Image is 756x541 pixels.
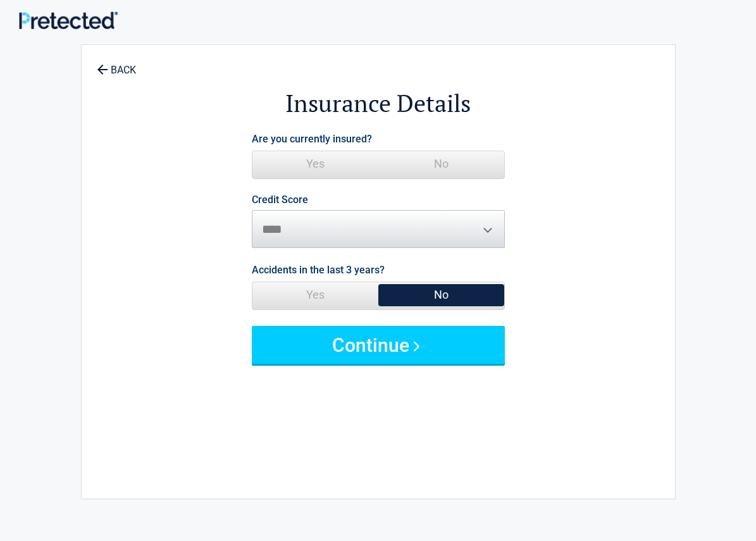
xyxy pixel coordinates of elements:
[252,282,378,308] span: Yes
[19,11,118,29] img: Main Logo
[378,151,504,177] span: No
[252,261,385,278] label: Accidents in the last 3 years?
[151,87,605,120] h2: Insurance Details
[94,53,139,75] a: BACK
[252,151,378,177] span: Yes
[252,326,505,364] button: Continue
[252,130,372,147] label: Are you currently insured?
[378,282,504,308] span: No
[252,195,308,205] label: Credit Score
